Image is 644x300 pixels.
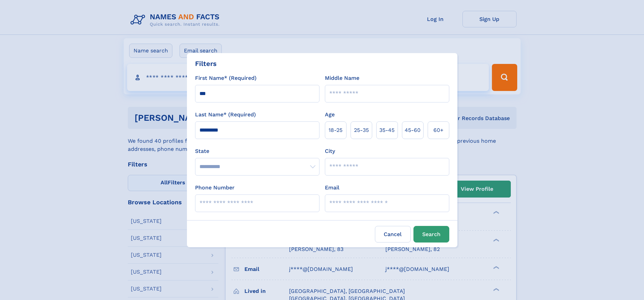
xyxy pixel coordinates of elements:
[325,111,335,119] label: Age
[195,111,256,119] label: Last Name* (Required)
[433,126,444,134] span: 60+
[405,126,421,134] span: 45‑60
[354,126,369,134] span: 25‑35
[329,126,342,134] span: 18‑25
[325,74,359,82] label: Middle Name
[195,59,217,69] div: Filters
[413,226,449,243] button: Search
[379,126,395,134] span: 35‑45
[375,226,411,243] label: Cancel
[325,184,339,192] label: Email
[195,74,257,82] label: First Name* (Required)
[325,147,335,155] label: City
[195,184,235,192] label: Phone Number
[195,147,319,155] label: State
